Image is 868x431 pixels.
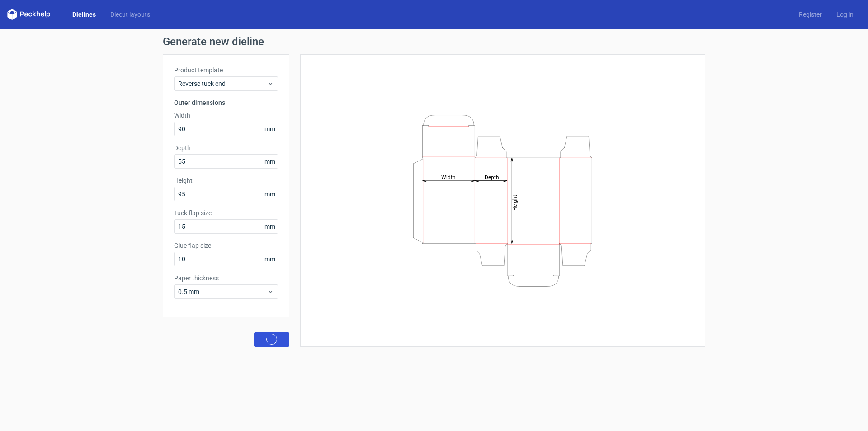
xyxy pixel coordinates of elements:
h1: Generate new dieline [163,36,705,47]
a: Register [792,10,829,19]
tspan: Height [512,194,518,210]
label: Glue flap size [174,241,278,250]
label: Height [174,176,278,185]
label: Paper thickness [174,274,278,283]
label: Tuck flap size [174,208,278,218]
a: Log in [829,10,861,19]
a: Diecut layouts [103,10,157,19]
tspan: Width [441,174,456,180]
span: mm [262,122,278,136]
label: Product template [174,66,278,75]
span: Reverse tuck end [178,79,267,88]
span: mm [262,252,278,266]
span: mm [262,155,278,168]
span: mm [262,220,278,233]
span: 0.5 mm [178,287,267,296]
span: mm [262,187,278,201]
label: Depth [174,143,278,152]
a: Dielines [65,10,103,19]
label: Width [174,111,278,120]
h3: Outer dimensions [174,98,278,107]
tspan: Depth [485,174,499,180]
